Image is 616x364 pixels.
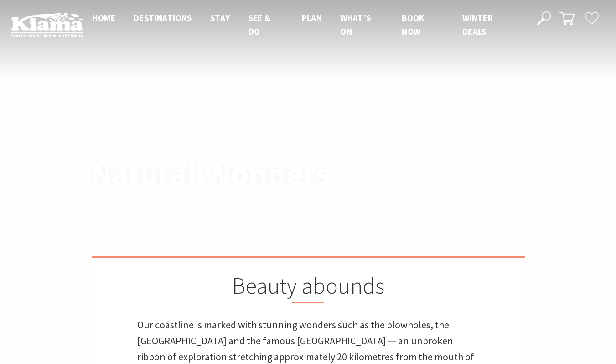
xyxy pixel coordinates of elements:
[169,140,233,152] li: Natural Wonders
[11,12,83,37] img: Kiama Logo
[462,12,493,37] span: Winter Deals
[92,12,115,23] span: Home
[137,272,479,303] h2: Beauty abounds
[248,12,271,37] span: See & Do
[83,11,527,39] nav: Main Menu
[118,141,160,151] a: Experience
[134,12,192,23] span: Destinations
[91,141,110,151] a: Home
[340,12,371,37] span: What’s On
[210,12,230,23] span: Stay
[402,12,424,37] span: Book now
[91,156,348,191] h1: Natural Wonders
[302,12,322,23] span: Plan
